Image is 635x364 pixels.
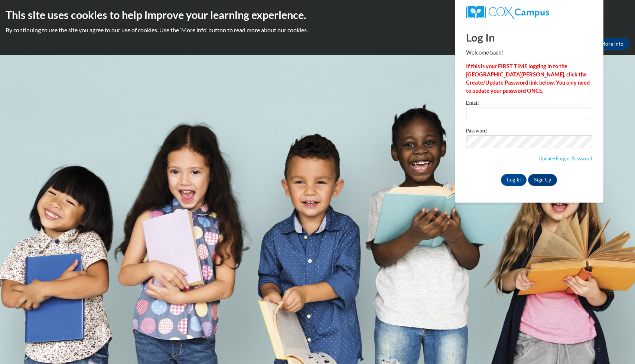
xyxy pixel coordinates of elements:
[466,6,549,19] img: COX Campus
[466,6,592,19] a: COX Campus
[6,7,629,22] h2: This site uses cookies to help improve your learning experience.
[466,30,592,45] h1: Log In
[6,26,629,34] p: By continuing to use the site you agree to our use of cookies. Use the ‘More info’ button to read...
[538,155,592,161] a: Update/Forgot Password
[595,38,629,50] a: More Info
[501,174,527,186] input: Log In
[466,100,592,108] label: Email
[466,49,592,57] p: Welcome back!
[466,63,590,94] strong: If this is your FIRST TIME logging in to the [GEOGRAPHIC_DATA][PERSON_NAME], click the Create/Upd...
[528,174,557,186] a: Sign Up
[466,128,592,135] label: Password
